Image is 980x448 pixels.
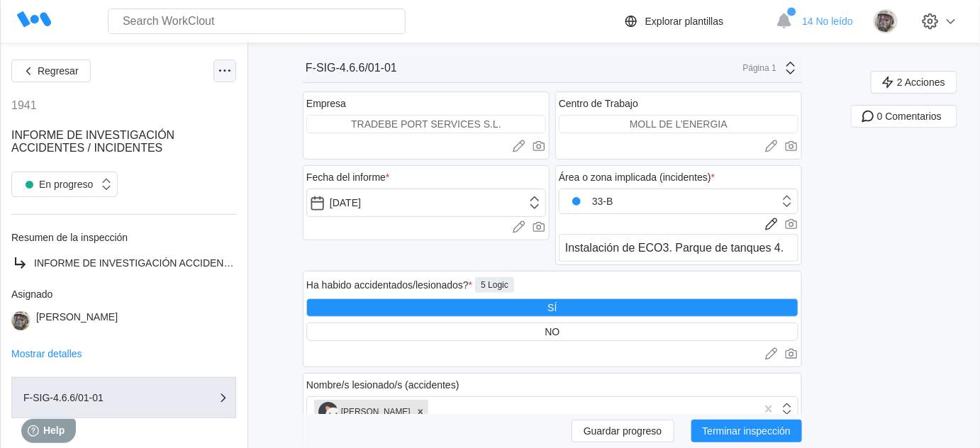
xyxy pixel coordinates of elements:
div: Página 1 [741,63,776,73]
button: Terminar inspección [691,420,803,442]
img: cat.png [318,402,338,422]
button: Regresar [11,60,91,82]
div: 33-B [567,191,613,211]
div: F-SIG-4.6.6/01-01 [23,393,165,403]
span: Guardar progreso [584,426,662,436]
button: Mostrar detalles [11,349,82,359]
div: 1941 [11,99,37,112]
div: Asignado [11,289,236,300]
div: Resumen de la inspección [11,232,236,243]
span: 0 Comentarios [877,111,942,121]
span: INFORME DE INVESTIGACIÓN ACCIDENTES / INCIDENTES [11,129,174,154]
div: MOLL DE L’ENERGIA [630,118,728,130]
img: 2f847459-28ef-4a61-85e4-954d408df519.jpg [11,311,30,330]
div: En progreso [19,174,93,194]
div: 5 Logic [475,277,514,293]
div: SÍ [547,302,557,313]
div: Centro de Trabajo [559,98,638,109]
img: 2f847459-28ef-4a61-85e4-954d408df519.jpg [874,9,898,33]
input: Search WorkClout [108,9,406,34]
span: 2 Acciones [897,77,945,87]
div: Explorar plantillas [645,16,724,27]
span: INFORME DE INVESTIGACIÓN ACCIDENTES / INCIDENTES [34,257,311,269]
span: Terminar inspección [703,426,791,436]
textarea: Instalación de ECO3. Parque de tanques 4. [559,234,798,262]
button: 2 Acciones [871,71,957,94]
button: F-SIG-4.6.6/01-01 [11,377,236,418]
button: 0 Comentarios [851,105,957,128]
span: 14 No leído [802,16,853,27]
div: NO [545,326,560,337]
input: Seleccionar fecha [306,189,546,217]
div: Fecha del informe [306,172,390,183]
div: Empresa [306,98,346,109]
div: F-SIG-4.6.6/01-01 [306,62,397,74]
div: Ha habido accidentados/lesionados? [306,279,472,291]
div: [PERSON_NAME] [318,402,411,422]
button: Guardar progreso [572,420,674,442]
div: Nombre/s lesionado/s (accidentes) [306,379,460,391]
a: INFORME DE INVESTIGACIÓN ACCIDENTES / INCIDENTES [11,254,236,271]
a: Explorar plantillas [623,13,769,30]
div: [PERSON_NAME] [36,311,118,330]
span: Regresar [38,66,79,76]
div: Área o zona implicada (incidentes) [559,172,715,183]
div: TRADEBE PORT SERVICES S.L. [351,118,501,130]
